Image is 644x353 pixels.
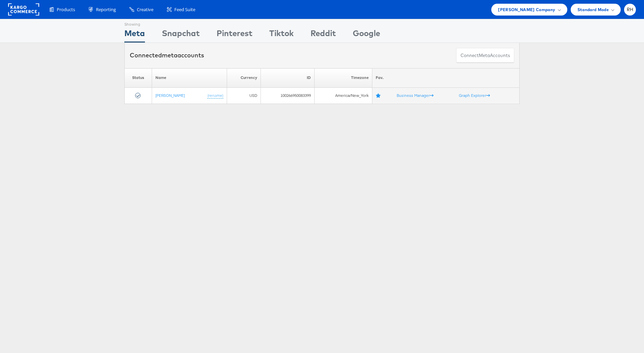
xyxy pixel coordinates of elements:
[456,48,514,63] button: ConnectmetaAccounts
[353,27,380,43] div: Google
[261,68,314,87] th: ID
[459,93,490,98] a: Graph Explorer
[125,68,152,87] th: Status
[152,68,227,87] th: Name
[130,51,204,60] div: Connected accounts
[397,93,434,98] a: Business Manager
[479,52,490,59] span: meta
[577,6,609,13] span: Standard Mode
[217,27,252,43] div: Pinterest
[155,92,185,98] a: [PERSON_NAME]
[227,68,261,87] th: Currency
[498,6,555,13] span: [PERSON_NAME] Company
[124,27,145,43] div: Meta
[261,87,314,104] td: 100266950083399
[162,27,200,43] div: Snapchat
[137,6,153,13] span: Creative
[57,6,75,13] span: Products
[314,68,372,87] th: Timezone
[207,92,223,98] a: (rename)
[269,27,294,43] div: Tiktok
[227,87,261,104] td: USD
[314,87,372,104] td: America/New_York
[124,19,145,27] div: Showing
[96,6,116,13] span: Reporting
[627,7,634,12] span: RH
[174,6,195,13] span: Feed Suite
[311,27,336,43] div: Reddit
[162,51,177,59] span: meta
